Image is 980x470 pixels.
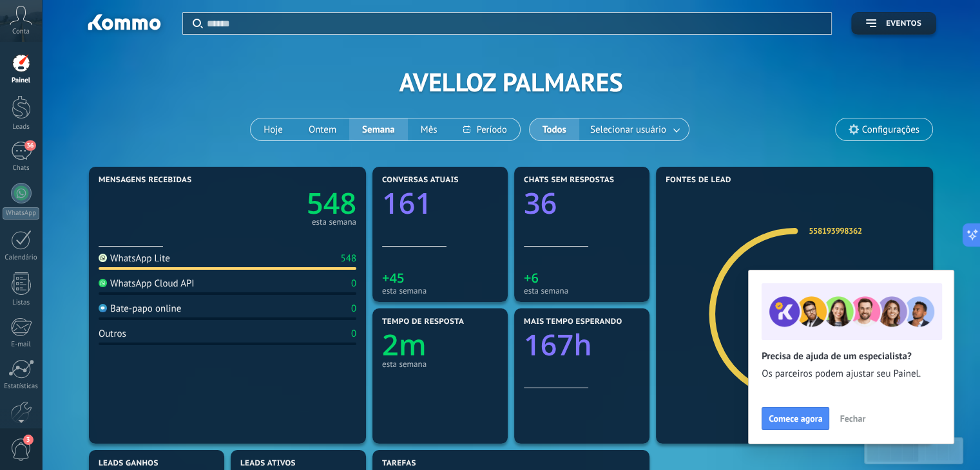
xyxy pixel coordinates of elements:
[351,328,356,340] div: 0
[382,176,459,185] span: Conversas atuais
[24,140,35,151] span: 36
[99,303,181,315] div: Bate-papo online
[408,118,450,140] button: Mês
[340,252,356,265] div: 548
[886,19,921,28] span: Eventos
[312,219,356,225] div: esta semana
[99,459,159,468] span: Leads ganhos
[3,207,39,220] div: WhatsApp
[524,325,640,364] a: 167h
[296,118,349,140] button: Ontem
[762,407,829,430] button: Comece agora
[23,435,34,445] span: 3
[382,286,498,296] div: esta semana
[382,359,498,369] div: esta semana
[382,459,416,468] span: Tarefas
[762,350,941,362] h2: Precisa de ajuda de um especialista?
[3,341,40,349] div: E-mail
[3,299,40,307] div: Listas
[862,124,919,135] span: Configurações
[382,183,432,223] text: 161
[12,28,30,36] span: Conta
[524,269,539,287] text: +6
[99,304,107,312] img: Bate-papo online
[99,252,170,265] div: WhatsApp Lite
[588,121,669,138] span: Selecionar usuário
[524,176,614,185] span: Chats sem respostas
[3,77,40,85] div: Painel
[99,279,107,287] img: WhatsApp Cloud API
[524,286,640,296] div: esta semana
[307,183,356,223] text: 548
[762,368,941,381] span: Os parceiros podem ajustar seu Painel.
[351,303,356,315] div: 0
[524,317,622,326] span: Mais tempo esperando
[351,277,356,290] div: 0
[524,183,557,223] text: 36
[809,225,861,236] a: 558193998362
[579,118,689,140] button: Selecionar usuário
[99,254,107,262] img: WhatsApp Lite
[240,459,296,468] span: Leads ativos
[227,183,356,223] a: 548
[99,277,195,290] div: WhatsApp Cloud API
[382,269,404,287] text: +45
[99,176,191,185] span: Mensagens recebidas
[3,254,40,262] div: Calendário
[530,118,579,140] button: Todos
[251,118,296,140] button: Hoje
[99,328,126,340] div: Outros
[834,409,871,428] button: Fechar
[3,164,40,173] div: Chats
[3,123,40,131] div: Leads
[524,325,592,364] text: 167h
[349,118,408,140] button: Semana
[3,382,40,391] div: Estatísticas
[382,317,464,326] span: Tempo de resposta
[382,325,427,364] text: 2m
[769,414,822,423] span: Comece agora
[450,118,520,140] button: Período
[840,414,865,423] span: Fechar
[851,12,936,35] button: Eventos
[666,176,731,185] span: Fontes de lead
